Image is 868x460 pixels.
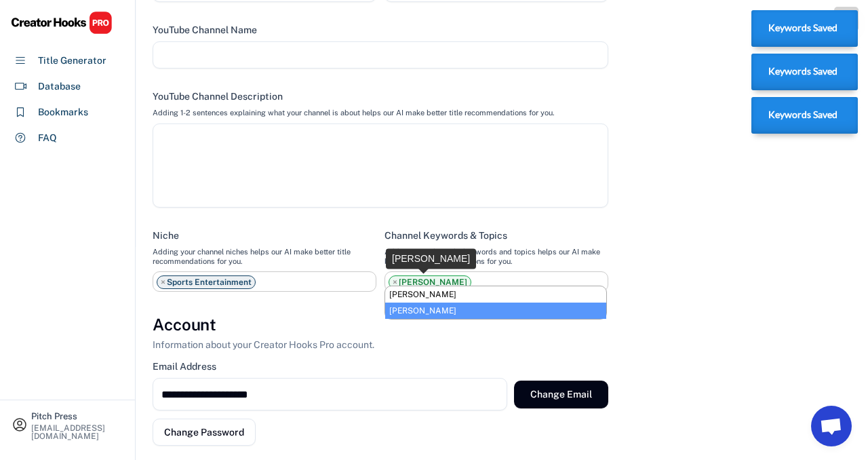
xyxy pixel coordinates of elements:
span: × [161,278,165,286]
a: Open chat [811,406,852,446]
div: Pitch Press [31,412,123,421]
span: × [393,278,397,286]
div: Adding 1-2 sentences explaining what your channel is about helps our AI make better title recomme... [153,108,554,117]
li: [PERSON_NAME] [385,286,606,303]
strong: Keywords Saved [768,109,837,120]
button: Change Email [514,381,608,408]
div: Title Generator [38,54,106,68]
li: Sports Entertainment [157,275,256,289]
li: [PERSON_NAME] [389,275,471,289]
div: Adding your channel niches helps our AI make better title recommendations for you. [153,247,376,267]
strong: Keywords Saved [768,66,837,77]
div: Bookmarks [38,105,88,119]
div: Information about your Creator Hooks Pro account. [153,338,374,352]
div: [EMAIL_ADDRESS][DOMAIN_NAME] [31,424,123,440]
div: FAQ [38,131,57,145]
div: Email Address [153,360,216,372]
h3: Account [153,313,216,337]
div: Adding your channel's keywords and topics helps our AI make better title recommendations for you. [384,247,608,267]
li: [PERSON_NAME] [385,303,606,319]
div: YouTube Channel Description [153,90,283,102]
strong: Keywords Saved [768,22,837,33]
div: Channel Keywords & Topics [384,229,507,242]
div: Database [38,79,81,94]
div: Niche [153,229,179,242]
div: YouTube Channel Name [153,24,257,36]
img: CHPRO%20Logo.svg [11,11,113,35]
button: Change Password [153,419,256,446]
